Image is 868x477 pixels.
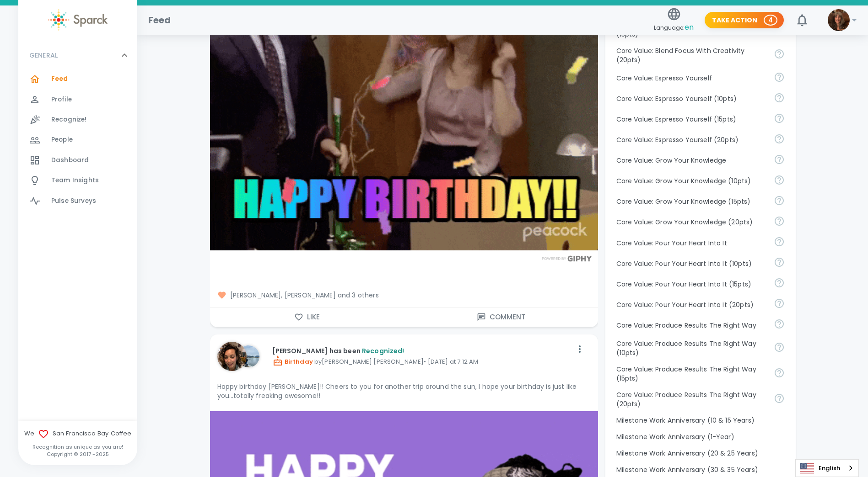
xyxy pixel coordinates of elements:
span: People [51,135,73,144]
p: Milestone Work Anniversary (20 & 25 Years) [616,449,785,458]
p: Core Value: Pour Your Heart Into It [616,238,766,248]
p: Core Value: Espresso Yourself [616,74,766,83]
svg: Follow your curiosity and learn together [774,216,785,227]
span: Birthday [272,357,313,366]
p: Core Value: Produce Results The Right Way (20pts) [616,390,766,408]
p: Core Value: Produce Results The Right Way (10pts) [616,339,766,357]
p: Milestone Work Anniversary (10 & 15 Years) [616,416,785,425]
p: Recognition as unique as you are! [18,443,137,450]
span: Pulse Surveys [51,196,96,206]
div: Language [795,459,859,477]
p: Core Value: Produce Results The Right Way [616,321,766,330]
p: Core Value: Espresso Yourself (15pts) [616,115,766,124]
svg: Follow your curiosity and learn together [774,175,785,185]
p: Core Value: Pour Your Heart Into It (10pts) [616,259,766,268]
svg: Come to work to make a difference in your own way [774,277,785,288]
svg: Share your voice and your ideas [774,72,785,83]
aside: Language selected: English [795,459,859,477]
p: Core Value: Grow Your Knowledge (20pts) [616,217,766,227]
span: [PERSON_NAME], [PERSON_NAME] and 3 others [217,291,591,300]
p: 4 [768,16,773,25]
p: [PERSON_NAME] has been [272,346,572,355]
p: Milestone Work Anniversary (30 & 35 Years) [616,465,785,474]
span: We San Francisco Bay Coffee [18,429,137,440]
p: Core Value: Pour Your Heart Into It (15pts) [616,280,766,289]
p: Core Value: Grow Your Knowledge (15pts) [616,197,766,206]
a: Feed [18,69,137,89]
svg: Come to work to make a difference in your own way [774,298,785,309]
img: Picture of Anna Belle Heredia [237,345,259,367]
p: Copyright © 2017 - 2025 [18,450,137,458]
p: Core Value: Produce Results The Right Way (15pts) [616,365,766,383]
img: Picture of Louann [828,9,850,31]
a: Dashboard [18,150,137,170]
p: Core Value: Blend Focus With Creativity (20pts) [616,46,766,64]
svg: Share your voice and your ideas [774,113,785,124]
a: Team Insights [18,170,137,191]
span: Feed [51,74,68,84]
p: Core Value: Espresso Yourself (10pts) [616,94,766,103]
a: Profile [18,90,137,110]
span: en [685,22,694,32]
p: Core Value: Grow Your Knowledge [616,156,766,165]
img: Picture of Nicole Perry [217,342,247,371]
p: GENERAL [29,51,58,60]
span: Dashboard [51,156,89,165]
p: by [PERSON_NAME] [PERSON_NAME] • [DATE] at 7:12 AM [272,355,572,366]
span: Recognized! [362,346,404,355]
button: Language:en [650,4,697,37]
a: Recognize! [18,110,137,130]
svg: Find success working together and doing the right thing [774,367,785,378]
svg: Come to work to make a difference in your own way [774,236,785,247]
p: Core Value: Pour Your Heart Into It (20pts) [616,300,766,309]
span: Team Insights [51,176,99,185]
svg: Share your voice and your ideas [774,92,785,103]
svg: Follow your curiosity and learn together [774,154,785,165]
p: Happy birthday [PERSON_NAME]!! Cheers to you for another trip around the sun, I hope your birthda... [217,382,591,400]
button: Take Action 4 [705,12,784,29]
span: Language: [654,21,694,34]
svg: Share your voice and your ideas [774,133,785,144]
svg: Find success working together and doing the right thing [774,342,785,353]
span: Profile [51,95,72,104]
svg: Come to work to make a difference in your own way [774,257,785,268]
svg: Find success working together and doing the right thing [774,393,785,404]
a: People [18,130,137,150]
h1: Feed [148,13,171,27]
svg: Achieve goals today and innovate for tomorrow [774,48,785,59]
svg: Find success working together and doing the right thing [774,318,785,329]
p: Milestone Work Anniversary (1-Year) [616,432,785,441]
div: GENERAL [18,69,137,215]
svg: Follow your curiosity and learn together [774,195,785,206]
button: Like [210,307,404,327]
img: Sparck logo [48,9,108,31]
a: Sparck logo [18,9,137,31]
a: English [796,460,858,477]
div: GENERAL [18,42,137,69]
a: Pulse Surveys [18,191,137,211]
p: Core Value: Grow Your Knowledge (10pts) [616,176,766,185]
img: Powered by GIPHY [539,255,594,261]
button: Comment [404,307,598,327]
span: Recognize! [51,115,87,124]
p: Core Value: Espresso Yourself (20pts) [616,135,766,144]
